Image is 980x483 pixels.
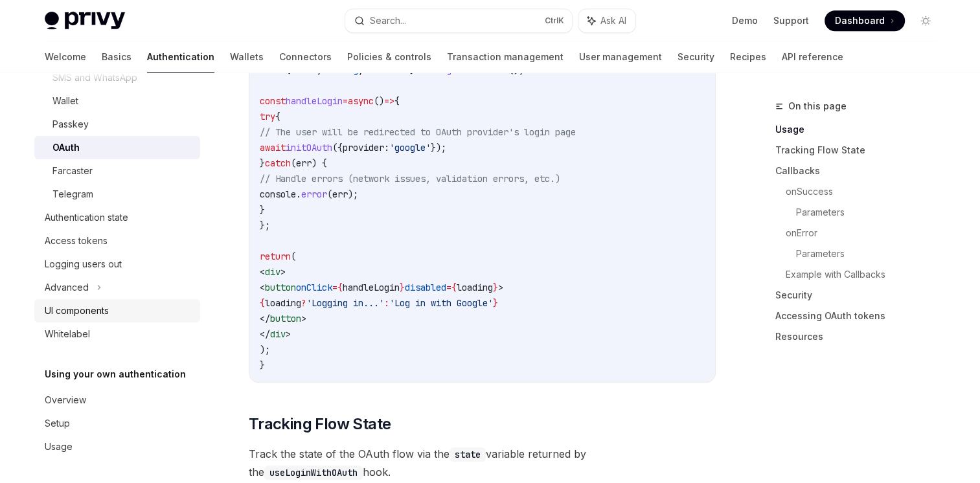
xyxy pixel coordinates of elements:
a: Demo [732,14,758,27]
div: Overview [45,392,86,408]
span: try [260,111,275,122]
span: } [493,282,498,293]
span: } [260,204,265,216]
span: ( [291,251,296,262]
a: Resources [775,326,946,347]
span: } [260,157,265,169]
span: ) { [312,157,327,169]
span: </ [260,313,270,324]
span: ( [327,188,332,200]
div: UI components [45,303,109,319]
a: Example with Callbacks [786,264,946,285]
div: Passkey [52,117,89,132]
a: Connectors [279,41,332,73]
span: } [260,359,265,371]
a: onSuccess [786,181,946,202]
a: Basics [102,41,131,73]
a: Transaction management [447,41,564,73]
span: provider: [343,142,389,153]
span: = [446,282,451,293]
div: Usage [45,439,73,455]
a: Security [678,41,714,73]
div: Advanced [45,280,89,295]
a: Support [773,14,809,27]
div: Farcaster [52,163,93,179]
a: Accessing OAuth tokens [775,306,946,326]
span: async [348,95,374,107]
span: onClick [296,282,332,293]
span: ({ [332,142,343,153]
a: Parameters [796,243,946,264]
code: useLoginWithOAuth [264,466,363,480]
span: { [394,95,400,107]
a: Farcaster [34,159,200,183]
span: > [301,313,306,324]
span: catch [265,157,291,169]
a: Callbacks [775,161,946,181]
div: Access tokens [45,233,108,249]
span: => [384,95,394,107]
span: < [260,266,265,278]
a: Security [775,285,946,306]
code: state [450,447,486,462]
a: OAuth [34,136,200,159]
span: loading [457,282,493,293]
span: > [286,328,291,340]
span: Ask AI [600,14,626,27]
span: () [374,95,384,107]
a: Recipes [730,41,766,73]
span: handleLogin [286,95,343,107]
img: light logo [45,12,125,30]
span: { [260,297,265,309]
span: err [296,157,312,169]
span: const [260,95,286,107]
span: }); [431,142,446,153]
span: err [332,188,348,200]
span: On this page [788,98,847,114]
span: await [260,142,286,153]
span: // Handle errors (network issues, validation errors, etc.) [260,173,560,185]
a: Setup [34,412,200,435]
span: = [343,95,348,107]
span: initOAuth [286,142,332,153]
span: button [270,313,301,324]
span: handleLogin [343,282,400,293]
span: ( [291,157,296,169]
a: UI components [34,299,200,322]
a: User management [579,41,662,73]
a: Telegram [34,183,200,206]
span: > [280,266,286,278]
span: { [337,282,343,293]
span: } [400,282,405,293]
div: Search... [370,13,406,28]
a: onError [786,223,946,243]
span: ); [260,344,270,355]
a: API reference [782,41,843,73]
div: Wallet [52,93,78,109]
span: { [275,111,280,122]
button: Search...CtrlK [345,9,572,32]
span: }; [260,219,270,231]
span: : [384,297,389,309]
a: Authentication [147,41,214,73]
span: 'Log in with Google' [389,297,493,309]
a: Wallets [230,41,264,73]
span: Dashboard [835,14,885,27]
span: 'google' [389,142,431,153]
a: Usage [34,435,200,458]
div: Whitelabel [45,326,90,342]
span: return [260,251,291,262]
span: div [265,266,280,278]
a: Passkey [34,113,200,136]
span: 'Logging in...' [306,297,384,309]
span: Ctrl K [545,16,564,26]
a: Tracking Flow State [775,140,946,161]
a: Parameters [796,202,946,223]
button: Ask AI [578,9,635,32]
span: Tracking Flow State [249,414,391,434]
a: Usage [775,119,946,140]
button: Toggle dark mode [915,10,936,31]
a: Policies & controls [347,41,431,73]
div: Authentication state [45,210,128,225]
a: Dashboard [825,10,905,31]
